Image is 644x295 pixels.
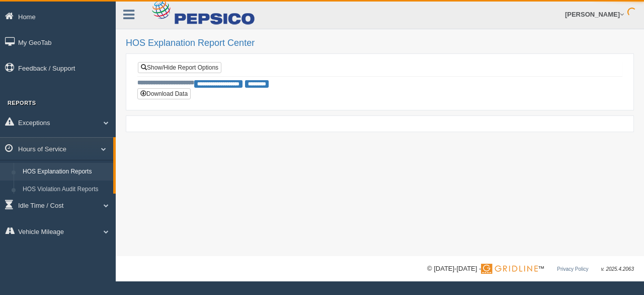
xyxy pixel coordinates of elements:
[137,88,191,99] button: Download Data
[138,62,221,73] a: Show/Hide Report Options
[18,163,113,181] a: HOS Explanation Reports
[601,266,634,272] span: v. 2025.4.2063
[126,38,634,48] h2: HOS Explanation Report Center
[427,264,634,274] div: © [DATE]-[DATE] - ™
[18,181,113,199] a: HOS Violation Audit Reports
[557,266,588,272] a: Privacy Policy
[481,264,538,274] img: Gridline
